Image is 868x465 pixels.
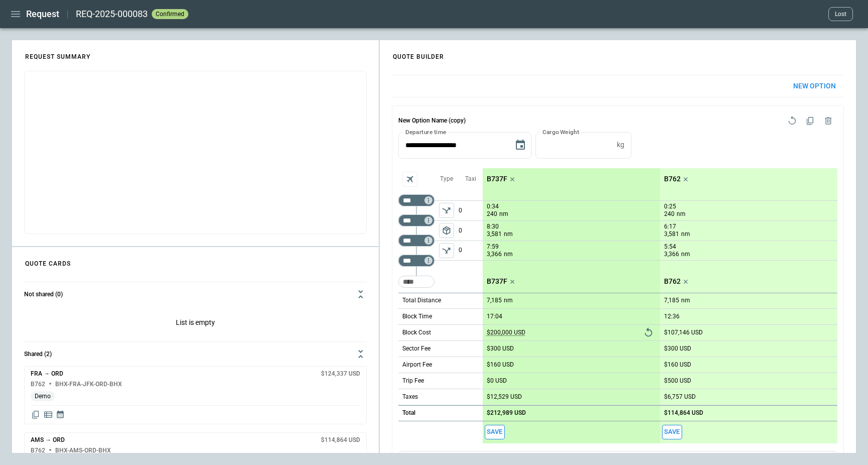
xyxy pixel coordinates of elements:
p: $160 USD [664,361,691,369]
p: nm [504,230,513,239]
p: $6,757 USD [664,393,696,401]
span: Copy quote content [31,410,41,420]
p: 240 [664,210,675,218]
label: Departure time [405,128,447,136]
span: package_2 [442,225,452,236]
p: B737F [487,277,507,286]
span: Type of sector [439,203,454,218]
p: 7,185 [487,297,502,304]
div: Too short [398,255,435,267]
button: left aligned [439,223,454,238]
h6: $124,337 USD [321,371,360,377]
h6: B762 [31,381,45,388]
h1: Request [26,8,59,20]
h6: Shared (2) [24,351,52,358]
p: kg [617,141,624,149]
p: $300 USD [487,345,514,353]
p: nm [504,296,513,305]
p: 3,581 [664,230,679,239]
span: Type of sector [439,223,454,238]
p: Type [440,175,453,183]
div: Too short [398,276,435,288]
span: Duplicate quote option [801,112,819,130]
p: $160 USD [487,361,514,369]
span: Save this aircraft quote and copy details to clipboard [662,425,682,439]
p: Taxi [465,175,476,183]
p: $114,864 USD [664,409,703,417]
p: 5:54 [664,243,676,251]
div: Too short [398,214,435,226]
p: $0 USD [487,377,507,385]
p: 8:30 [487,223,499,230]
p: nm [504,250,513,259]
h6: FRA → ORD [31,371,63,377]
p: nm [677,210,686,218]
p: 17:04 [487,313,502,320]
button: New Option [785,75,844,97]
span: Display quote schedule [56,410,65,420]
p: Total Distance [402,296,441,305]
p: nm [681,250,690,259]
p: $12,529 USD [487,393,522,401]
h4: QUOTE CARDS [13,250,83,272]
span: Reset quote option [783,112,801,130]
span: Demo [31,393,55,400]
p: 0 [459,241,483,260]
span: Type of sector [439,243,454,258]
p: $107,146 USD [664,329,703,336]
p: 3,366 [487,250,502,259]
p: 7,185 [664,297,679,304]
p: nm [681,230,690,239]
p: $300 USD [664,345,691,353]
p: Taxes [402,393,418,401]
p: nm [681,296,690,305]
div: Not shared (0) [24,306,367,341]
p: B737F [487,175,507,183]
p: Trip Fee [402,377,424,385]
p: 12:36 [664,313,680,320]
button: left aligned [439,243,454,258]
h6: $114,864 USD [321,437,360,443]
p: 0 [459,201,483,220]
h6: Not shared (0) [24,291,63,298]
p: 7:59 [487,243,499,251]
p: $212,989 USD [487,409,526,417]
h4: QUOTE BUILDER [381,43,456,65]
span: Aircraft selection [402,172,417,187]
div: scrollable content [483,168,837,443]
p: 6:17 [664,223,676,230]
p: 0 [459,221,483,241]
p: $200,000 USD [487,329,525,336]
h6: AMS → ORD [31,437,65,443]
button: Not shared (0) [24,282,367,306]
p: 240 [487,210,497,218]
p: Sector Fee [402,344,430,353]
button: Reset [641,325,656,340]
span: confirmed [154,11,186,18]
span: Save this aircraft quote and copy details to clipboard [485,425,505,439]
button: Lost [828,7,853,21]
button: Save [662,425,682,439]
h2: REQ-2025-000083 [76,8,148,20]
div: Too short [398,194,435,206]
button: Shared (2) [24,342,367,366]
button: Save [485,425,505,439]
div: Too short [398,235,435,247]
h6: Total [402,410,415,416]
p: Airport Fee [402,361,432,369]
h6: BHX-AMS-ORD-BHX [55,447,111,454]
h6: New Option Name (copy) [398,112,466,130]
button: left aligned [439,203,454,218]
p: 0:34 [487,203,499,210]
label: Cargo Weight [542,128,579,136]
h6: BHX-FRA-JFK-ORD-BHX [55,381,122,388]
p: $500 USD [664,377,691,385]
p: B762 [664,175,681,183]
span: Display detailed quote content [43,410,53,420]
p: List is empty [24,306,367,341]
h6: B762 [31,447,45,454]
p: Block Time [402,312,432,321]
button: Choose date, selected date is Aug 13, 2025 [510,135,530,155]
p: 3,581 [487,230,502,239]
p: nm [499,210,508,218]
